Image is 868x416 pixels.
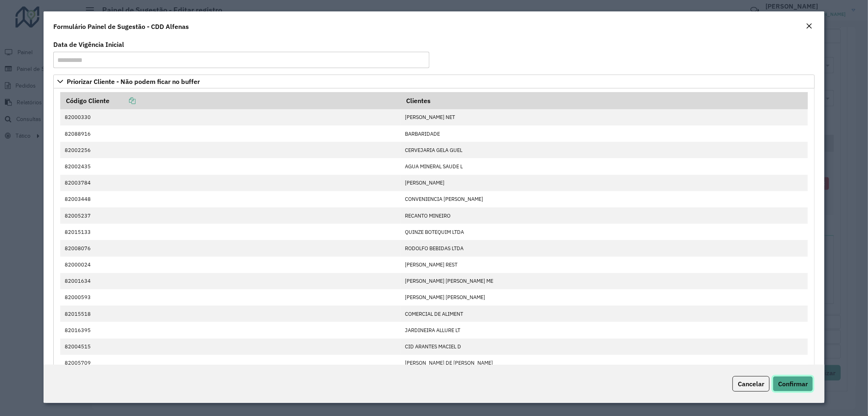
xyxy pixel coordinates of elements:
[53,22,189,31] h4: Formulário Painel de Sugestão - CDD Alfenas
[53,75,815,88] a: Priorizar Cliente - Não podem ficar no buffer
[778,380,808,388] span: Confirmar
[400,142,808,158] td: CERVEJARIA GELA GUEL
[400,289,808,306] td: [PERSON_NAME] [PERSON_NAME]
[60,322,400,338] td: 82016395
[400,273,808,289] td: [PERSON_NAME] [PERSON_NAME] ME
[400,207,808,224] td: RECANTO MINEIRO
[400,339,808,355] td: CID ARANTES MACIEL D
[60,191,400,207] td: 82003448
[806,23,812,29] em: Fechar
[400,306,808,322] td: COMERCIAL DE ALIMENT
[400,322,808,338] td: JARDINEIRA ALLURE LT
[60,92,400,109] th: Código Cliente
[400,240,808,256] td: RODOLFO BEBIDAS LTDA
[60,289,400,306] td: 82000593
[773,376,813,392] button: Confirmar
[400,191,808,207] td: CONVENIENCIA [PERSON_NAME]
[60,224,400,240] td: 82015133
[60,207,400,224] td: 82005237
[60,306,400,322] td: 82015518
[400,158,808,174] td: AGUA MINERAL SAUDE L
[738,380,764,388] span: Cancelar
[400,175,808,191] td: [PERSON_NAME]
[400,355,808,371] td: [PERSON_NAME] DE [PERSON_NAME]
[732,376,770,392] button: Cancelar
[400,92,808,109] th: Clientes
[67,78,200,85] span: Priorizar Cliente - Não podem ficar no buffer
[60,125,400,142] td: 82088916
[60,240,400,256] td: 82008076
[60,273,400,289] td: 82001634
[60,355,400,371] td: 82005709
[400,125,808,142] td: BARBARIDADE
[60,158,400,174] td: 82002435
[400,257,808,273] td: [PERSON_NAME] REST
[60,257,400,273] td: 82000024
[53,40,124,49] label: Data de Vigência Inicial
[109,97,136,105] a: Copiar
[400,224,808,240] td: QUINZE BOTEQUIM LTDA
[60,109,400,125] td: 82000330
[60,339,400,355] td: 82004515
[803,21,815,32] button: Close
[60,175,400,191] td: 82003784
[60,142,400,158] td: 82002256
[400,109,808,125] td: [PERSON_NAME] NET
